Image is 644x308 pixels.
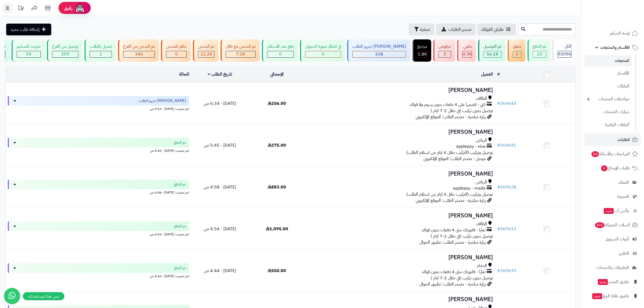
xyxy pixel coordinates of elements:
[270,71,284,77] a: الإجمالي
[558,51,571,57] span: 93096
[17,51,41,57] div: 59
[8,231,189,237] div: اخر تحديث: [DATE] - 4:54 ص
[61,51,69,57] span: 259
[123,43,155,50] div: تم الشحن من الفرع
[305,43,341,50] div: في انتظار صورة التحويل
[584,247,641,260] a: التقارير
[497,226,500,232] span: #
[584,261,641,274] a: التطبيقات والخدمات
[308,254,493,261] h3: [PERSON_NAME]
[268,184,286,190] span: 883.00
[64,5,72,11] span: رفيق
[305,51,341,57] div: 0
[174,224,186,229] span: تم الدفع
[90,43,112,50] div: تعديل بالطلب
[601,164,630,172] span: طلبات الإرجاع
[516,51,518,57] span: 0
[584,119,632,131] a: الملفات الرقمية
[10,26,39,33] span: إضافة طلب جديد
[192,39,219,62] a: تم الشحن 22.2K
[174,140,186,145] span: تم الدفع
[299,39,346,62] a: في انتظار صورة التحويل 0
[601,165,608,171] span: 4
[352,43,406,50] div: [PERSON_NAME] تجهيز الطلب
[432,39,456,62] a: مرفوض 0
[453,185,485,191] span: applepay - mada
[308,87,493,93] h3: [PERSON_NAME]
[584,80,632,92] a: الماركات
[584,275,641,288] a: تطبيق المتجرجديد
[416,197,486,204] span: زيارة مباشرة - مصدر الطلب: الموقع الإلكتروني
[267,43,294,50] div: دفع عند الاستلام
[444,51,446,57] span: 0
[481,71,493,77] a: العميل
[198,43,214,50] div: تم الشحن
[456,39,477,62] a: ملغي 4.9K
[584,68,632,79] a: الأقسام
[483,43,502,50] div: تم التوصيل
[604,208,614,214] span: جديد
[123,51,155,57] div: 340
[411,39,432,62] a: مرتجع 1.8K
[422,269,485,275] span: تمارا - فاتورتك حتى 4 دفعات بدون فوائد
[346,39,411,62] a: [PERSON_NAME] تجهيز الطلب 108
[595,222,605,228] span: 441
[174,265,186,271] span: تم الدفع
[8,106,189,111] div: اخر تحديث: [DATE] - 9:19 ص
[52,43,78,50] div: توصيل من الفرع
[584,190,641,203] a: المدونة
[406,149,493,156] span: توصيل وتركيب (التركيب خلال 4 ايام من استلام الطلب)
[591,151,599,157] span: 54
[8,147,189,153] div: اخر تحديث: [DATE] - 5:45 ص
[526,39,551,62] a: تم الدفع 23
[537,51,542,57] span: 23
[236,51,245,57] span: 7.2K
[409,102,485,108] span: تابي - قسّمها على 4 دفعات بدون رسوم ولا فوائد
[591,150,630,158] span: المراجعات والأسئلة
[431,233,493,239] span: توصيل بدون تركيب (في خلال 2-7 ايام )
[266,226,288,232] span: 1,095.00
[416,114,486,120] span: زيارة مباشرة - مصدر الطلب: الموقع الإلكتروني
[497,268,516,274] a: #369630
[261,39,299,62] a: دفع عند الاستلام 0
[10,39,46,62] a: خرجت للتسليم 59
[476,179,487,185] span: الرياض
[497,100,516,107] a: #369644
[375,51,383,57] span: 108
[46,39,83,62] a: توصيل من الفرع 259
[584,55,632,66] a: المنتجات
[431,275,493,281] span: توصيل بدون تركيب (في خلال 2-7 ايام )
[174,182,186,187] span: تم الدفع
[584,162,641,175] a: طلبات الإرجاع4
[584,290,641,302] a: تطبيق نقاط البيعجديد
[533,43,546,50] div: تم الدفع
[463,51,472,57] div: 4926
[409,24,434,35] button: تصفية
[619,250,629,257] span: التقارير
[139,98,186,103] span: [PERSON_NAME] تجهيز الطلب
[322,51,324,57] span: 0
[476,95,487,102] span: الطائف
[497,142,500,149] span: #
[198,51,214,57] div: 22234
[431,107,493,114] span: توصيل بدون تركيب (في خلال 2-7 ايام )
[204,226,236,232] span: [DATE] - 4:54 ص
[596,264,629,271] span: التطبيقات والخدمات
[497,71,500,77] a: #
[418,51,427,57] span: 1.8K
[592,293,602,299] span: جديد
[617,136,630,143] span: الطلبات
[463,51,472,57] span: 4.9K
[533,51,546,57] div: 23
[484,51,501,57] div: 56116
[606,235,629,243] span: أدوات التسويق
[584,218,641,231] a: السلات المتروكة441
[584,204,641,217] a: وآتس آبجديد
[477,39,507,62] a: تم التوصيل 56.1K
[26,51,31,57] span: 59
[267,51,294,57] div: 0
[476,137,487,143] span: الرياض
[204,100,236,107] span: [DATE] - 6:34 ص
[617,193,629,200] span: المدونة
[594,221,630,229] span: السلات المتروكة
